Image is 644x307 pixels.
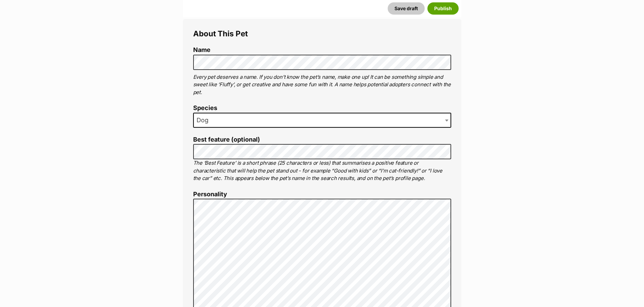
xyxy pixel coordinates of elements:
p: The ‘Best Feature’ is a short phrase (25 characters or less) that summarises a positive feature o... [193,159,451,182]
button: Publish [427,2,459,15]
label: Name [193,47,451,54]
span: Dog [194,115,215,125]
label: Species [193,105,451,112]
label: Best feature (optional) [193,136,451,143]
label: Personality [193,191,451,198]
span: Dog [193,113,451,128]
p: Every pet deserves a name. If you don’t know the pet’s name, make one up! It can be something sim... [193,73,451,96]
span: About This Pet [193,29,248,38]
button: Save draft [388,2,425,15]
